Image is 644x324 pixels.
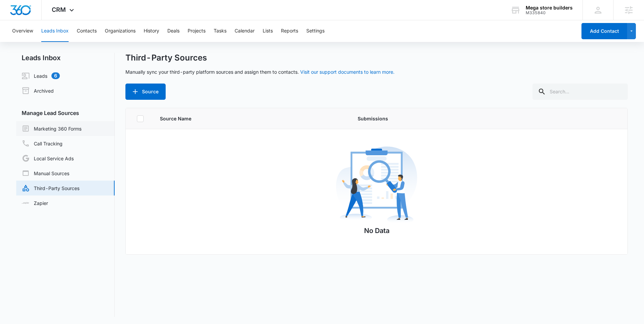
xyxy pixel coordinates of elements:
a: Visit our support documents to learn more. [300,69,395,75]
button: Leads Inbox [41,20,69,42]
h1: Third-Party Sources [125,53,207,63]
input: Search... [532,84,628,100]
img: logo_orange.svg [11,11,16,16]
span: Source Name [160,115,342,122]
button: Calendar [235,20,255,42]
a: Leads6 [22,72,60,80]
a: Archived [22,87,54,95]
a: Local Service Ads [22,154,74,162]
a: Call Tracking [22,139,63,147]
button: Tasks [214,20,226,42]
span: Submissions [358,115,535,122]
h2: Leads Inbox [16,53,115,63]
a: Third-Party Sources [22,184,79,192]
button: Add Contact [581,23,627,39]
button: Source [125,84,166,100]
img: website_grey.svg [11,18,16,23]
a: Zapier [22,200,48,207]
h3: Manage Lead Sources [16,109,115,117]
span: CRM [52,6,66,13]
div: v 4.0.25 [19,11,33,16]
img: tab_keywords_by_traffic_grey.svg [67,39,73,45]
div: Domain Overview [26,40,61,44]
h1: No Data [364,226,389,236]
div: Keywords by Traffic [75,40,114,44]
button: Contacts [77,20,97,42]
button: Organizations [105,20,136,42]
button: History [144,20,159,42]
img: No Data [336,144,417,226]
button: Overview [12,20,33,42]
button: Reports [281,20,298,42]
p: Manually sync your third-party platform sources and assign them to contacts. [125,68,395,75]
button: Deals [167,20,180,42]
button: Lists [263,20,273,42]
div: account name [526,5,573,10]
div: Domain: [DOMAIN_NAME] [18,18,74,23]
a: Marketing 360 Forms [22,124,81,133]
a: Manual Sources [22,169,69,177]
button: Projects [188,20,206,42]
img: tab_domain_overview_orange.svg [18,39,24,45]
div: account id [526,10,573,15]
button: Settings [306,20,325,42]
